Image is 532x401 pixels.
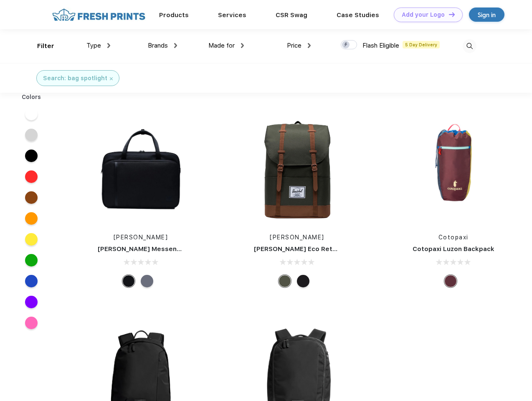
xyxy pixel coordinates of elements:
img: dropdown.png [308,43,311,48]
div: Colors [15,93,48,102]
div: Surprise [444,275,457,287]
span: Brands [148,42,168,49]
a: Cotopaxi Luzon Backpack [413,245,494,253]
a: [PERSON_NAME] [114,234,168,241]
span: 5 Day Delivery [403,41,440,48]
img: filter_cancel.svg [110,77,113,80]
div: Black [122,275,135,287]
img: func=resize&h=266 [241,114,352,225]
div: Black [297,275,309,287]
a: [PERSON_NAME] [270,234,324,241]
img: dropdown.png [241,43,244,48]
img: dropdown.png [174,43,177,48]
img: dropdown.png [107,43,110,48]
div: Raven Crosshatch [141,275,153,287]
div: Search: bag spotlight [43,74,107,83]
span: Price [287,42,301,49]
div: Add your Logo [402,11,445,18]
img: func=resize&h=266 [398,114,509,225]
img: func=resize&h=266 [85,114,196,225]
span: Type [86,42,101,49]
a: Sign in [469,8,504,22]
img: fo%20logo%202.webp [50,8,148,22]
a: [PERSON_NAME] Messenger [98,245,188,253]
div: Filter [37,41,54,51]
span: Flash Eligible [362,42,399,49]
a: Cotopaxi [438,234,469,241]
div: Forest [279,275,291,287]
img: desktop_search.svg [463,39,476,53]
a: [PERSON_NAME] Eco Retreat 15" Computer Backpack [254,245,425,253]
span: Made for [208,42,235,49]
div: Sign in [478,10,496,20]
a: Products [159,11,189,19]
img: DT [449,12,455,17]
